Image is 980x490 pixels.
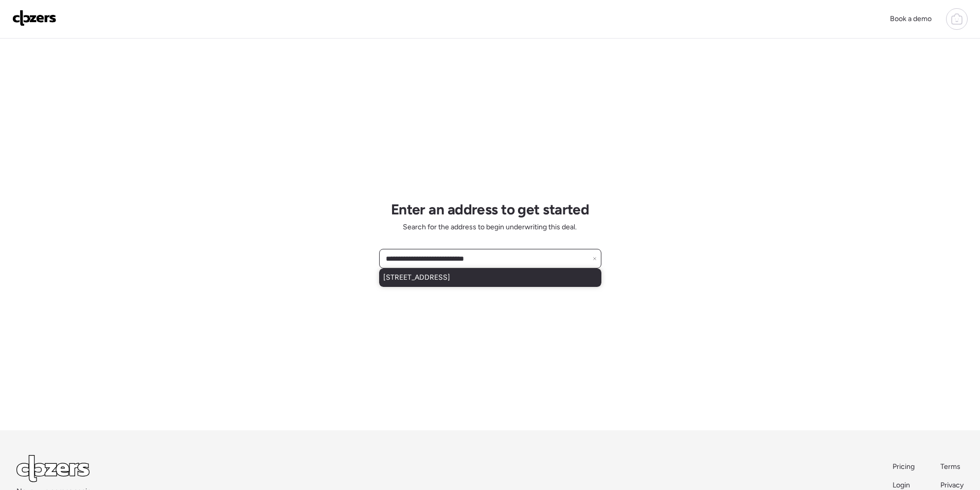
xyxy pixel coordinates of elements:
h1: Enter an address to get started [391,201,590,218]
a: Pricing [893,462,916,472]
img: Logo [12,10,57,26]
img: Logo Light [16,455,90,482]
span: Privacy [940,481,964,489]
span: Terms [940,462,960,471]
span: Book a demo [890,14,932,23]
span: [STREET_ADDRESS] [383,273,450,283]
a: Terms [940,462,964,472]
span: Login [893,481,910,489]
span: Pricing [893,462,915,471]
span: Search for the address to begin underwriting this deal. [403,222,577,232]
